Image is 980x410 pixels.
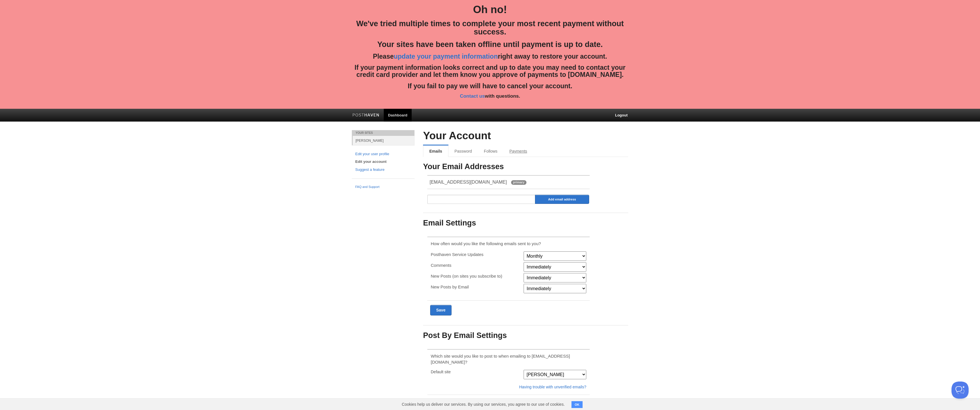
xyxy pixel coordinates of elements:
h2: Your Account [423,130,628,142]
a: Payments [503,145,533,157]
a: Emails [423,145,448,157]
p: Posthaven Service Updates [431,251,520,257]
div: Default site [429,370,522,374]
h3: Email Settings [423,219,628,227]
a: FAQ and Support [355,184,411,190]
input: Save [430,305,452,315]
a: Having trouble with unverified emails? [519,385,586,389]
span: primary [511,180,526,185]
h4: Please right away to restore your account. [352,53,628,60]
button: OK [571,401,583,408]
a: Suggest a feature [355,167,411,173]
a: Contact us [460,93,485,99]
a: Logout [611,109,632,122]
p: New Posts (on sites you subscribe to) [431,273,520,279]
a: Dashboard [384,109,412,122]
h3: Your Email Addresses [423,163,628,171]
a: Follows [478,145,503,157]
a: Edit your account [355,159,411,165]
p: Comments [431,262,520,268]
a: Edit your user profile [355,151,411,157]
a: [PERSON_NAME] [353,136,415,145]
span: Cookies help us deliver our services. By using our services, you agree to our use of cookies. [396,399,570,410]
a: update your payment information [394,53,498,60]
input: Add email address [535,195,589,204]
h5: with questions. [352,94,628,99]
p: Which site would you like to post to when emailing to [EMAIL_ADDRESS][DOMAIN_NAME]? [431,353,586,365]
span: [EMAIL_ADDRESS][DOMAIN_NAME] [430,180,507,184]
iframe: Help Scout Beacon - Open [952,382,969,399]
p: New Posts by Email [431,284,520,290]
p: How often would you like the following emails sent to you? [431,241,586,247]
h4: If your payment information looks correct and up to date you may need to contact your credit card... [352,64,628,79]
h4: If you fail to pay we will have to cancel your account. [352,83,628,90]
h2: Oh no! [352,4,628,16]
li: Your Sites [352,130,415,136]
h3: Post By Email Settings [423,331,628,340]
h3: Your sites have been taken offline until payment is up to date. [352,40,628,49]
img: Posthaven-bar [352,113,379,118]
a: Password [448,145,478,157]
h3: We've tried multiple times to complete your most recent payment without success. [352,20,628,36]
